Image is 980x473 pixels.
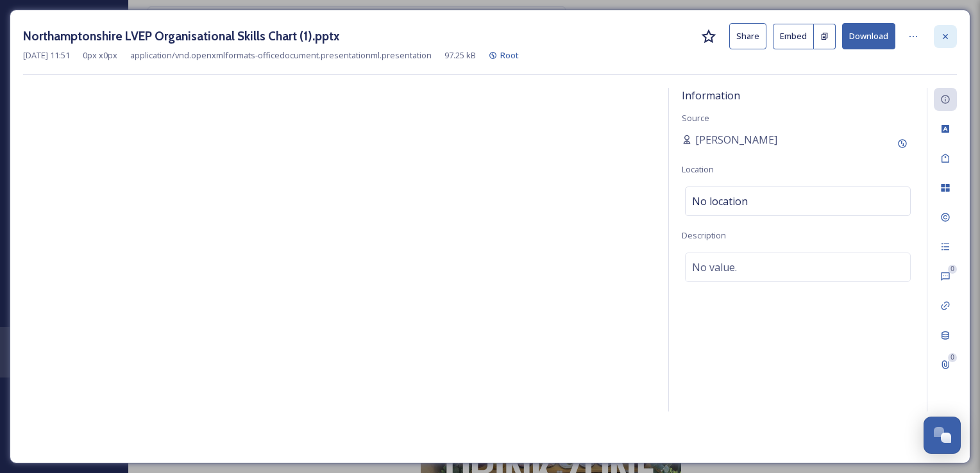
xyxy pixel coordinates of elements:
span: Source [682,112,709,124]
div: 0 [948,353,957,362]
span: No location [692,194,748,209]
span: 0 px x 0 px [83,49,117,62]
iframe: msdoc-iframe [23,88,655,450]
span: [PERSON_NAME] [695,132,777,147]
span: Location [682,163,714,175]
span: Root [500,49,519,61]
span: application/vnd.openxmlformats-officedocument.presentationml.presentation [130,49,432,62]
span: [DATE] 11:51 [23,49,70,62]
button: Embed [773,24,814,49]
span: Information [682,88,740,103]
span: Description [682,229,726,241]
span: No value. [692,260,737,275]
span: 97.25 kB [444,49,476,62]
div: 0 [948,265,957,274]
button: Share [729,23,766,49]
button: Download [842,23,895,49]
button: Open Chat [924,417,961,454]
h3: Northamptonshire LVEP Organisational Skills Chart (1).pptx [23,27,339,46]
